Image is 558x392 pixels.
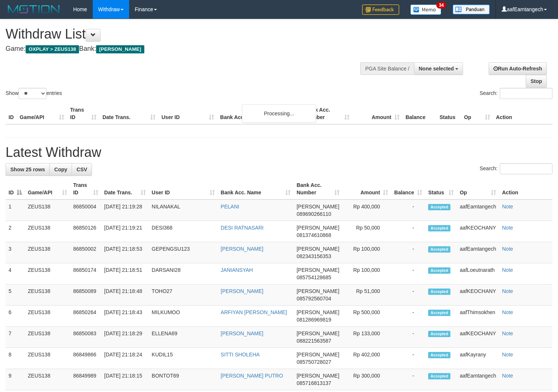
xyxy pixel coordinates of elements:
[149,348,218,369] td: KUDIL15
[391,200,425,221] td: -
[70,242,101,263] td: 86850002
[101,369,149,390] td: [DATE] 21:18:15
[70,306,101,327] td: 86850264
[480,163,552,174] label: Search:
[70,327,101,348] td: 86850083
[19,88,46,99] select: Showentries
[101,306,149,327] td: [DATE] 21:18:43
[25,306,70,327] td: ZEUS138
[362,4,399,15] img: Feedback.jpg
[403,103,437,124] th: Balance
[25,369,70,390] td: ZEUS138
[6,88,62,99] label: Show entries
[70,284,101,306] td: 86850089
[360,62,414,75] div: PGA Site Balance /
[149,263,218,284] td: DARSANI28
[6,45,365,53] h4: Game: Bank:
[502,246,513,252] a: Note
[149,200,218,221] td: NILANAKAL
[457,284,499,306] td: aafKEOCHANY
[25,200,70,221] td: ZEUS138
[6,163,50,176] a: Show 25 rows
[70,348,101,369] td: 86849866
[342,348,391,369] td: Rp 402,000
[76,167,87,172] span: CSV
[296,253,331,259] span: Copy 082343156353 to clipboard
[437,103,461,124] th: Status
[221,373,283,379] a: [PERSON_NAME] PUTRO
[457,306,499,327] td: aafThimsokhen
[217,103,302,124] th: Bank Acc. Name
[296,225,339,231] span: [PERSON_NAME]
[6,4,62,15] img: MOTION_logo.png
[149,327,218,348] td: ELLENA69
[425,178,457,200] th: Status: activate to sort column ascending
[242,104,316,123] div: Processing...
[296,359,331,365] span: Copy 085750728027 to clipboard
[428,310,450,316] span: Accepted
[526,75,547,88] a: Stop
[296,211,331,217] span: Copy 089690266110 to clipboard
[101,200,149,221] td: [DATE] 21:19:28
[221,330,263,336] a: [PERSON_NAME]
[25,327,70,348] td: ZEUS138
[428,352,450,358] span: Accepted
[221,246,263,252] a: [PERSON_NAME]
[6,27,365,42] h1: Withdraw List
[502,204,513,210] a: Note
[296,204,339,210] span: [PERSON_NAME]
[221,267,253,273] a: JANIANSYAH
[502,225,513,231] a: Note
[302,103,352,124] th: Bank Acc. Number
[499,178,552,200] th: Action
[96,45,144,53] span: [PERSON_NAME]
[70,369,101,390] td: 86849989
[502,373,513,379] a: Note
[67,103,99,124] th: Trans ID
[502,330,513,336] a: Note
[296,352,339,358] span: [PERSON_NAME]
[70,178,101,200] th: Trans ID: activate to sort column ascending
[6,369,25,390] td: 9
[149,242,218,263] td: GEPENGSU123
[461,103,493,124] th: Op
[25,221,70,242] td: ZEUS138
[428,267,450,274] span: Accepted
[101,327,149,348] td: [DATE] 21:18:29
[457,200,499,221] td: aafEamtangech
[296,380,331,386] span: Copy 085716813137 to clipboard
[6,178,25,200] th: ID: activate to sort column descending
[25,263,70,284] td: ZEUS138
[6,284,25,306] td: 5
[149,221,218,242] td: DESI368
[391,327,425,348] td: -
[149,369,218,390] td: BONTOT69
[99,103,158,124] th: Date Trans.
[342,200,391,221] td: Rp 400,000
[25,242,70,263] td: ZEUS138
[391,242,425,263] td: -
[500,163,552,174] input: Search:
[391,369,425,390] td: -
[342,369,391,390] td: Rp 300,000
[25,348,70,369] td: ZEUS138
[221,204,239,210] a: PELANI
[342,242,391,263] td: Rp 100,000
[391,306,425,327] td: -
[149,306,218,327] td: MILKUMOO
[428,246,450,253] span: Accepted
[6,145,552,160] h1: Latest Withdraw
[342,284,391,306] td: Rp 51,000
[296,317,331,323] span: Copy 081286969819 to clipboard
[457,178,499,200] th: Op: activate to sort column ascending
[296,309,339,315] span: [PERSON_NAME]
[352,103,403,124] th: Amount
[391,178,425,200] th: Balance: activate to sort column ascending
[70,221,101,242] td: 86850126
[221,225,264,231] a: DESI RATNASARI
[6,348,25,369] td: 8
[296,267,339,273] span: [PERSON_NAME]
[6,221,25,242] td: 2
[296,373,339,379] span: [PERSON_NAME]
[70,263,101,284] td: 86850174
